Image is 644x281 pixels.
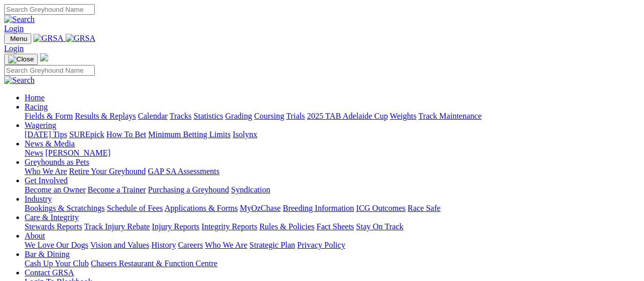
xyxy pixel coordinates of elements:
[225,112,252,120] a: Grading
[25,121,56,129] a: Wagering
[25,259,89,268] a: Cash Up Your Club
[25,241,88,249] a: We Love Our Dogs
[4,44,24,53] a: Login
[25,130,640,139] div: Wagering
[25,222,640,231] div: Care & Integrity
[4,76,35,85] img: Search
[25,241,640,250] div: About
[170,112,192,120] a: Tracks
[148,130,231,139] a: Minimum Betting Limits
[164,204,238,212] a: Applications & Forms
[151,241,176,249] a: History
[25,268,74,277] a: Contact GRSA
[25,139,75,148] a: News & Media
[233,130,257,139] a: Isolynx
[4,24,24,33] a: Login
[25,102,48,111] a: Racing
[25,112,640,121] div: Racing
[84,222,150,231] a: Track Injury Rebate
[25,130,67,139] a: [DATE] Tips
[25,185,86,194] a: Become an Owner
[25,93,45,102] a: Home
[107,130,147,139] a: How To Bet
[25,167,640,176] div: Greyhounds as Pets
[356,204,405,212] a: ICG Outcomes
[25,148,640,158] div: News & Media
[4,65,95,76] input: Search
[356,222,403,231] a: Stay On Track
[4,54,38,65] button: Toggle navigation
[90,241,149,249] a: Vision and Values
[75,112,136,120] a: Results & Replays
[178,241,203,249] a: Careers
[25,167,67,176] a: Who We Are
[259,222,315,231] a: Rules & Policies
[148,185,229,194] a: Purchasing a Greyhound
[25,112,73,120] a: Fields & Form
[250,241,295,249] a: Strategic Plan
[69,130,104,139] a: SUREpick
[8,55,34,63] img: Close
[407,204,440,212] a: Race Safe
[88,185,146,194] a: Become a Trainer
[4,15,35,24] img: Search
[45,148,110,157] a: [PERSON_NAME]
[231,185,270,194] a: Syndication
[148,167,220,176] a: GAP SA Assessments
[25,250,70,258] a: Bar & Dining
[25,259,640,268] div: Bar & Dining
[194,112,223,120] a: Statistics
[25,222,82,231] a: Stewards Reports
[4,4,95,15] input: Search
[390,112,417,120] a: Weights
[25,204,105,212] a: Bookings & Scratchings
[25,213,79,222] a: Care & Integrity
[201,222,257,231] a: Integrity Reports
[152,222,199,231] a: Injury Reports
[317,222,354,231] a: Fact Sheets
[307,112,388,120] a: 2025 TAB Adelaide Cup
[25,231,45,240] a: About
[25,185,640,194] div: Get Involved
[286,112,305,120] a: Trials
[66,34,96,43] img: GRSA
[33,34,64,43] img: GRSA
[254,112,284,120] a: Coursing
[107,204,162,212] a: Schedule of Fees
[25,148,43,157] a: News
[419,112,482,120] a: Track Maintenance
[297,241,345,249] a: Privacy Policy
[10,35,27,42] span: Menu
[40,53,48,61] img: logo-grsa-white.png
[69,167,146,176] a: Retire Your Greyhound
[283,204,354,212] a: Breeding Information
[25,204,640,213] div: Industry
[25,194,52,203] a: Industry
[4,33,31,44] button: Toggle navigation
[138,112,168,120] a: Calendar
[91,259,217,268] a: Chasers Restaurant & Function Centre
[240,204,281,212] a: MyOzChase
[25,176,68,185] a: Get Involved
[205,241,247,249] a: Who We Are
[25,158,89,166] a: Greyhounds as Pets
